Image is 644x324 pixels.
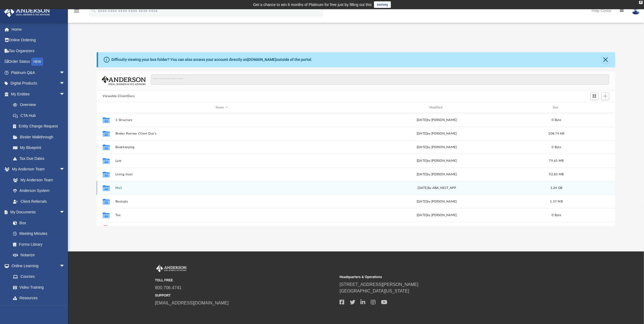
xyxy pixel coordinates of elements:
[115,173,328,176] button: Living trust
[552,146,561,149] span: 0 Byte
[8,142,70,153] a: My Blueprint
[99,105,113,110] div: id
[97,113,615,226] div: grid
[91,7,97,13] i: search
[331,199,543,204] div: [DATE] by [PERSON_NAME]
[331,213,543,218] div: [DATE] by [PERSON_NAME]
[59,164,70,175] span: arrow_drop_down
[552,119,561,121] span: 0 Byte
[551,186,563,189] span: 1.24 GB
[8,185,70,196] a: Anderson System
[4,24,73,35] a: Home
[4,207,70,218] a: My Documentsarrow_drop_down
[111,57,312,63] div: Difficulty viewing your box folder? You can also access your account directly on outside of the p...
[331,186,543,191] div: by ABA_NEST_APP
[550,200,563,203] span: 1.57 MB
[8,217,68,228] a: Box
[8,175,68,185] a: My Anderson Team
[8,132,73,142] a: Binder Walkthrough
[4,78,73,89] a: Digital Productsarrow_drop_down
[8,99,73,110] a: Overview
[546,105,567,110] div: Size
[330,105,543,110] div: Modified
[4,35,73,46] a: Online Ordering
[374,1,391,8] a: survey
[59,78,70,89] span: arrow_drop_down
[8,271,70,282] a: Courses
[155,285,182,290] a: 800.706.4741
[590,92,599,100] button: Switch to Grid View
[417,186,428,189] span: [DATE]
[4,89,73,99] a: My Entitiesarrow_drop_down
[331,158,543,163] div: [DATE] by [PERSON_NAME]
[601,92,610,100] button: Add
[602,56,610,64] button: Close
[115,159,328,163] button: Law
[570,105,608,110] div: id
[4,45,73,56] a: Tax Organizers
[115,105,328,110] div: Name
[115,118,328,122] button: 1-Structure
[548,132,564,135] span: 208.74 KB
[73,8,80,14] i: menu
[331,131,543,136] div: [DATE] by [PERSON_NAME]
[8,121,73,132] a: Entity Change Request
[155,293,336,298] small: SUPPORT
[8,250,70,261] a: Notarize
[8,228,70,239] a: Meeting Minutes
[8,110,73,121] a: CTA Hub
[2,7,52,17] img: Anderson Advisors Platinum Portal
[155,265,188,272] img: Anderson Advisors Platinum Portal
[8,196,70,207] a: Client Referrals
[115,200,328,203] button: Receipts
[8,282,68,293] a: Video Training
[8,293,70,304] a: Resources
[331,145,543,150] div: [DATE] by [PERSON_NAME]
[549,159,564,162] span: 79.65 MB
[31,58,43,66] div: NEW
[155,301,229,305] a: [EMAIL_ADDRESS][DOMAIN_NAME]
[155,278,336,283] small: TOLL FREE
[549,173,564,176] span: 92.83 MB
[4,56,73,67] a: Order StatusNEW
[115,213,328,217] button: Tax
[552,214,561,217] span: 0 Byte
[632,7,640,15] img: User Pic
[115,145,328,149] button: Bookkeeping
[247,57,276,62] a: [DOMAIN_NAME]
[115,132,328,135] button: Binder Review Client Doc's
[4,260,70,271] a: Online Learningarrow_drop_down
[4,67,73,78] a: Platinum Q&Aarrow_drop_down
[340,275,521,279] small: Headquarters & Operations
[59,89,70,100] span: arrow_drop_down
[4,164,70,175] a: My Anderson Teamarrow_drop_down
[340,289,409,293] a: [GEOGRAPHIC_DATA][US_STATE]
[4,303,73,314] a: Billingarrow_drop_down
[639,1,643,4] div: close
[8,239,68,250] a: Forms Library
[59,207,70,218] span: arrow_drop_down
[73,10,80,14] a: menu
[340,282,419,287] a: [STREET_ADDRESS][PERSON_NAME]
[59,260,70,272] span: arrow_drop_down
[151,74,609,85] input: Search files and folders
[253,1,372,8] div: Get a chance to win 6 months of Platinum for free just by filling out this
[8,153,73,164] a: Tax Due Dates
[59,303,70,314] span: arrow_drop_down
[115,186,328,190] button: Mail
[103,94,135,99] button: Viewable-ClientDocs
[59,67,70,78] span: arrow_drop_down
[331,172,543,177] div: [DATE] by [PERSON_NAME]
[331,118,543,123] div: [DATE] by [PERSON_NAME]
